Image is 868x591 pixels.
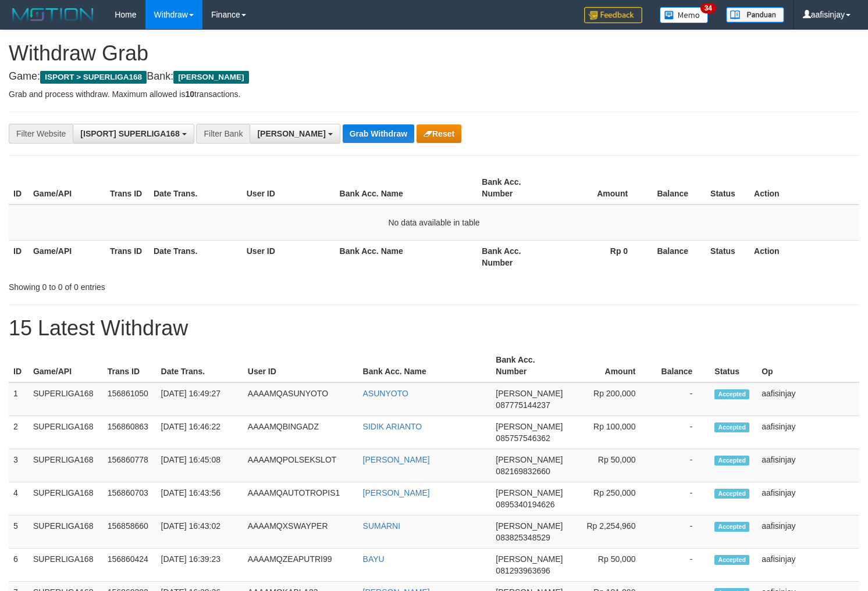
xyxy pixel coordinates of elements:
td: [DATE] 16:46:22 [156,416,243,449]
th: Bank Acc. Name [358,349,492,382]
img: panduan.png [726,7,784,23]
span: Copy 083825348529 to clipboard [496,533,550,542]
td: aafisinjay [757,515,859,549]
td: aafisinjay [757,449,859,482]
button: [ISPORT] SUPERLIGA168 [73,124,194,144]
th: Bank Acc. Number [477,171,554,205]
span: Copy 0895340194626 to clipboard [496,500,554,509]
td: SUPERLIGA168 [29,515,103,549]
td: 156860863 [103,416,156,449]
td: SUPERLIGA168 [29,382,103,416]
span: Copy 081293963696 to clipboard [496,566,550,575]
td: aafisinjay [757,549,859,582]
img: Button%20Memo.svg [660,7,709,23]
td: - [653,416,710,449]
td: AAAAMQBINGADZ [243,416,358,449]
th: Action [749,240,859,273]
td: 6 [9,549,29,582]
td: aafisinjay [757,382,859,416]
td: AAAAMQAUTOTROPIS1 [243,482,358,515]
span: 34 [700,3,716,13]
a: BAYU [363,554,385,564]
th: ID [9,349,29,382]
span: Accepted [714,422,749,432]
td: Rp 250,000 [568,482,653,515]
a: SIDIK ARIANTO [363,422,422,431]
h1: Withdraw Grab [9,42,859,65]
span: Accepted [714,456,749,465]
td: [DATE] 16:49:27 [156,382,243,416]
th: Amount [568,349,653,382]
th: Balance [645,171,706,205]
th: Date Trans. [156,349,243,382]
th: Date Trans. [149,240,242,273]
th: Bank Acc. Number [477,240,554,273]
a: ASUNYOTO [363,389,408,398]
th: Game/API [29,349,103,382]
td: AAAAMQZEAPUTRI99 [243,549,358,582]
th: Balance [645,240,706,273]
td: SUPERLIGA168 [29,416,103,449]
td: AAAAMQXSWAYPER [243,515,358,549]
span: [PERSON_NAME] [173,71,248,84]
div: Showing 0 to 0 of 0 entries [9,277,353,293]
td: AAAAMQPOLSEKSLOT [243,449,358,482]
button: [PERSON_NAME] [250,124,340,144]
td: - [653,449,710,482]
span: [PERSON_NAME] [496,389,563,398]
span: Accepted [714,555,749,565]
a: [PERSON_NAME] [363,488,430,497]
th: Balance [653,349,710,382]
td: No data available in table [9,205,859,241]
th: Rp 0 [554,240,645,273]
td: Rp 50,000 [568,549,653,582]
td: SUPERLIGA168 [29,549,103,582]
a: [PERSON_NAME] [363,455,430,464]
span: Copy 087775144237 to clipboard [496,400,550,410]
th: User ID [243,349,358,382]
td: aafisinjay [757,416,859,449]
h4: Game: Bank: [9,71,859,83]
td: Rp 200,000 [568,382,653,416]
th: Action [749,171,859,205]
div: Filter Bank [196,124,250,144]
span: Copy 082169832660 to clipboard [496,467,550,476]
td: Rp 50,000 [568,449,653,482]
th: User ID [242,240,335,273]
th: ID [9,240,29,273]
td: Rp 2,254,960 [568,515,653,549]
a: SUMARNI [363,521,401,531]
td: [DATE] 16:43:02 [156,515,243,549]
td: [DATE] 16:45:08 [156,449,243,482]
th: Amount [554,171,645,205]
td: Rp 100,000 [568,416,653,449]
td: - [653,482,710,515]
span: [ISPORT] SUPERLIGA168 [80,129,179,138]
td: 156858660 [103,515,156,549]
th: Date Trans. [149,171,242,205]
strong: 10 [185,89,194,99]
img: MOTION_logo.png [9,6,97,23]
th: User ID [242,171,335,205]
p: Grab and process withdraw. Maximum allowed is transactions. [9,88,859,100]
span: [PERSON_NAME] [496,422,563,431]
td: [DATE] 16:39:23 [156,549,243,582]
td: 3 [9,449,29,482]
span: Accepted [714,489,749,499]
td: 156860703 [103,482,156,515]
span: [PERSON_NAME] [496,488,563,497]
img: Feedback.jpg [584,7,642,23]
th: Status [706,171,749,205]
th: Trans ID [103,349,156,382]
span: [PERSON_NAME] [496,521,563,531]
td: AAAAMQASUNYOTO [243,382,358,416]
span: Accepted [714,522,749,532]
button: Reset [417,124,461,143]
td: [DATE] 16:43:56 [156,482,243,515]
td: 5 [9,515,29,549]
td: SUPERLIGA168 [29,482,103,515]
td: - [653,515,710,549]
td: aafisinjay [757,482,859,515]
th: Bank Acc. Number [491,349,567,382]
span: [PERSON_NAME] [496,554,563,564]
